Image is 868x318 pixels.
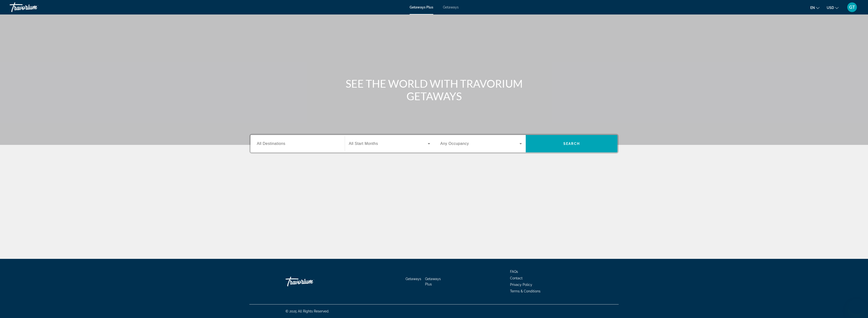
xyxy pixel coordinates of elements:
[406,277,421,281] a: Getaways
[827,6,834,10] span: USD
[827,4,839,11] button: Change currency
[410,5,433,9] a: Getaways Plus
[286,274,334,289] a: Travorium
[257,141,285,146] span: All Destinations
[440,141,469,146] span: Any Occupancy
[526,135,617,152] button: Search
[810,4,819,11] button: Change language
[286,309,329,313] span: © 2025 All Rights Reserved.
[349,141,378,146] span: All Start Months
[425,277,441,286] a: Getaways Plus
[10,1,58,14] a: Travorium
[251,135,617,152] div: Search widget
[846,2,858,12] button: User Menu
[343,77,525,102] h1: SEE THE WORLD WITH TRAVORIUM GETAWAYS
[849,299,864,314] iframe: Button to launch messaging window
[510,270,518,274] a: FAQs
[563,142,580,146] span: Search
[510,283,532,287] a: Privacy Policy
[510,289,540,293] a: Terms & Conditions
[849,5,855,10] span: GT
[510,276,523,280] a: Contact
[443,5,459,9] a: Getaways
[810,6,815,10] span: en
